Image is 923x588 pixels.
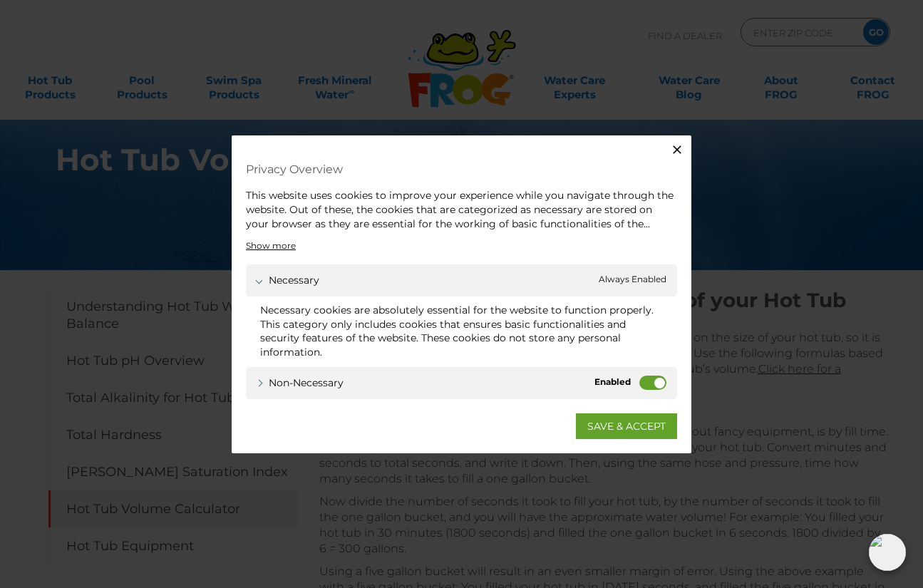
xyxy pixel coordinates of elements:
[869,534,906,571] img: openIcon
[599,273,666,288] span: Always Enabled
[246,189,677,231] div: This website uses cookies to improve your experience while you navigate through the website. Out ...
[576,413,677,438] a: SAVE & ACCEPT
[260,304,663,359] div: Necessary cookies are absolutely essential for the website to function properly. This category on...
[257,273,319,288] a: Necessary
[257,375,344,390] a: Non-necessary
[246,239,296,252] a: Show more
[246,157,677,182] h4: Privacy Overview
